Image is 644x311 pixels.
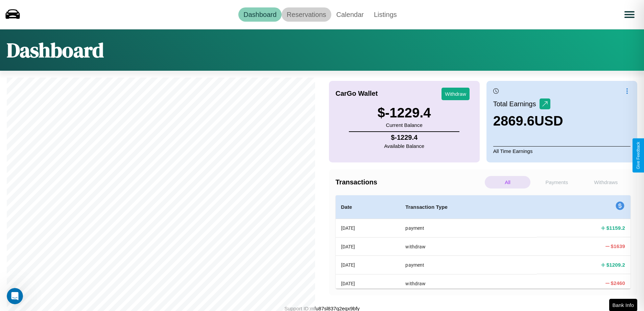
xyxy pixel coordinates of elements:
[400,274,537,292] th: withdraw
[606,224,625,231] h4: $ 1159.2
[442,88,470,100] button: Withdraw
[336,256,400,274] th: [DATE]
[378,105,431,120] h3: $ -1229.4
[384,141,424,151] p: Available Balance
[7,288,23,304] iframe: Intercom live chat
[611,243,625,250] h4: $ 1639
[400,219,537,238] th: payment
[400,256,537,274] th: payment
[336,219,400,238] th: [DATE]
[336,178,483,186] h4: Transactions
[620,5,639,24] button: Open menu
[485,176,530,188] p: All
[611,280,625,287] h4: $ 2460
[493,113,563,129] h3: 2869.6 USD
[493,146,630,156] p: All Time Earnings
[336,90,378,97] h4: CarGo Wallet
[378,120,431,130] p: Current Balance
[606,261,625,268] h4: $ 1209.2
[341,203,395,211] h4: Date
[583,176,629,188] p: Withdraws
[336,274,400,292] th: [DATE]
[493,98,540,110] p: Total Earnings
[7,36,104,64] h1: Dashboard
[400,237,537,256] th: withdraw
[336,195,631,311] table: simple table
[336,237,400,256] th: [DATE]
[369,7,402,22] a: Listings
[384,134,424,141] h4: $ -1229.4
[405,203,531,211] h4: Transaction Type
[331,7,369,22] a: Calendar
[636,142,641,169] div: Give Feedback
[534,176,579,188] p: Payments
[238,7,282,22] a: Dashboard
[282,7,331,22] a: Reservations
